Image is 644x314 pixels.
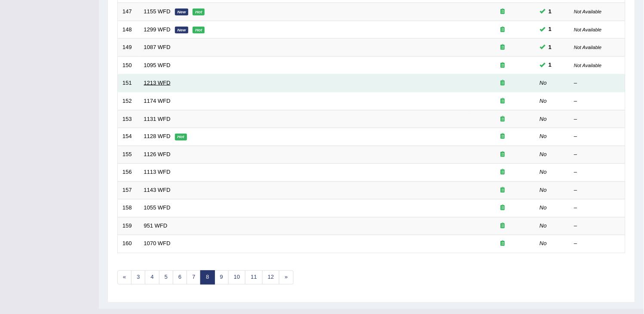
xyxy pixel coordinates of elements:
[574,151,621,159] div: –
[118,164,139,182] td: 156
[144,240,171,247] a: 1070 WFD
[540,187,547,194] em: No
[144,80,171,86] a: 1213 WFD
[475,187,531,195] div: Exam occurring question
[187,271,201,285] a: 7
[475,151,531,159] div: Exam occurring question
[144,98,171,104] a: 1174 WFD
[574,97,621,105] div: –
[574,169,621,177] div: –
[193,27,205,34] em: Hot
[574,79,621,87] div: –
[193,9,205,15] em: Hot
[546,7,555,16] span: You can still take this question
[144,44,171,50] a: 1087 WFD
[118,200,139,218] td: 158
[546,61,555,70] span: You can still take this question
[540,98,547,104] em: No
[117,271,132,285] a: «
[540,151,547,158] em: No
[245,271,262,285] a: 11
[118,74,139,92] td: 151
[475,8,531,16] div: Exam occurring question
[228,271,245,285] a: 10
[144,151,171,158] a: 1126 WFD
[118,217,139,235] td: 159
[574,63,602,68] small: Not Available
[118,235,139,253] td: 160
[475,97,531,105] div: Exam occurring question
[118,56,139,74] td: 150
[175,9,189,15] em: New
[159,271,173,285] a: 5
[574,222,621,231] div: –
[574,45,602,50] small: Not Available
[475,133,531,141] div: Exam occurring question
[540,133,547,140] em: No
[475,204,531,212] div: Exam occurring question
[546,25,555,34] span: You can still take this question
[540,205,547,211] em: No
[475,169,531,177] div: Exam occurring question
[144,187,171,194] a: 1143 WFD
[279,271,293,285] a: »
[475,43,531,52] div: Exam occurring question
[200,271,215,285] a: 8
[475,115,531,123] div: Exam occurring question
[144,223,168,229] a: 951 WFD
[173,271,187,285] a: 6
[540,116,547,122] em: No
[118,3,139,21] td: 147
[262,271,279,285] a: 12
[215,271,229,285] a: 9
[131,271,145,285] a: 3
[118,39,139,57] td: 149
[144,26,171,33] a: 1299 WFD
[574,187,621,195] div: –
[118,110,139,128] td: 153
[118,182,139,200] td: 157
[175,134,187,141] em: Hot
[574,9,602,14] small: Not Available
[144,62,171,68] a: 1095 WFD
[144,116,171,122] a: 1131 WFD
[118,146,139,164] td: 155
[118,128,139,146] td: 154
[475,62,531,70] div: Exam occurring question
[144,169,171,175] a: 1113 WFD
[118,21,139,39] td: 148
[540,80,547,86] em: No
[546,43,555,52] span: You can still take this question
[175,27,189,34] em: New
[475,79,531,87] div: Exam occurring question
[540,223,547,229] em: No
[475,240,531,248] div: Exam occurring question
[574,115,621,123] div: –
[118,92,139,110] td: 152
[144,8,171,15] a: 1155 WFD
[475,26,531,34] div: Exam occurring question
[540,240,547,247] em: No
[144,133,171,140] a: 1128 WFD
[144,205,171,211] a: 1055 WFD
[145,271,159,285] a: 4
[574,133,621,141] div: –
[540,169,547,175] em: No
[475,222,531,231] div: Exam occurring question
[574,204,621,212] div: –
[574,27,602,32] small: Not Available
[574,240,621,248] div: –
